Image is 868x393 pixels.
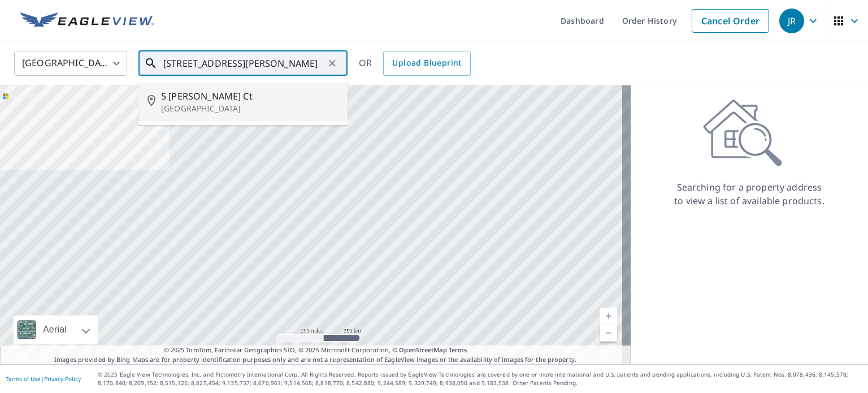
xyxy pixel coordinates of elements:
[161,89,338,103] span: 5 [PERSON_NAME] Ct
[20,12,154,29] img: EV Logo
[392,56,461,70] span: Upload Blueprint
[399,346,446,354] a: OpenStreetMap
[163,47,324,79] input: Search by address or latitude-longitude
[600,325,617,342] a: Current Level 5, Zoom Out
[779,8,804,33] div: JR
[14,47,127,79] div: [GEOGRAPHIC_DATA]
[383,51,470,76] a: Upload Blueprint
[449,346,467,354] a: Terms
[44,375,81,383] a: Privacy Policy
[674,180,825,208] p: Searching for a property address to view a list of available products.
[164,346,467,355] span: © 2025 TomTom, Earthstar Geographics SIO, © 2025 Microsoft Corporation, ©
[692,9,769,33] a: Cancel Order
[6,375,41,383] a: Terms of Use
[600,308,617,325] a: Current Level 5, Zoom In
[98,370,862,387] p: © 2025 Eagle View Technologies, Inc. and Pictometry International Corp. All Rights Reserved. Repo...
[161,103,338,114] p: [GEOGRAPHIC_DATA]
[359,51,471,76] div: OR
[40,316,70,344] div: Aerial
[14,316,98,344] div: Aerial
[6,375,81,382] p: |
[324,55,340,71] button: Clear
